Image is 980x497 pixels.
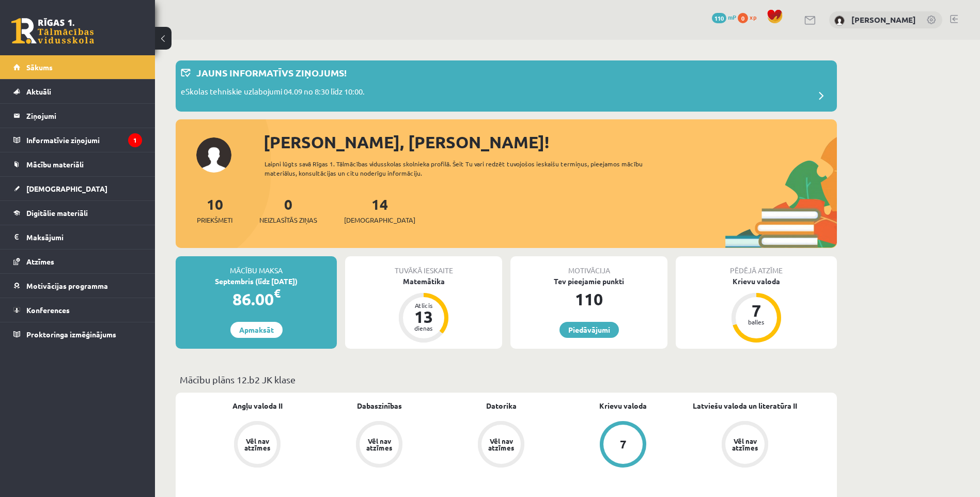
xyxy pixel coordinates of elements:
span: [DEMOGRAPHIC_DATA] [26,184,107,193]
div: Tuvākā ieskaite [345,256,502,276]
a: 7 [562,421,684,470]
p: eSkolas tehniskie uzlabojumi 04.09 no 8:30 līdz 10:00. [181,86,365,100]
a: Proktoringa izmēģinājums [13,322,142,346]
p: Mācību plāns 12.b2 JK klase [180,372,833,386]
div: 13 [408,308,439,325]
a: Rīgas 1. Tālmācības vidusskola [11,18,94,44]
img: Kristers Kublinskis [834,15,845,26]
a: Piedāvājumi [559,322,619,338]
a: Atzīmes [13,250,142,273]
a: Latviešu valoda un literatūra II [693,400,797,411]
span: mP [728,13,736,21]
div: Matemātika [345,276,502,287]
div: 110 [510,287,667,312]
div: Pēdējā atzīme [676,256,837,276]
div: Vēl nav atzīmes [365,438,394,451]
a: Sākums [13,55,142,79]
div: Septembris (līdz [DATE]) [176,276,337,287]
legend: Maksājumi [26,225,142,249]
span: Proktoringa izmēģinājums [26,330,116,339]
div: Motivācija [510,256,667,276]
a: 110 mP [712,13,736,21]
a: 0 xp [738,13,761,21]
a: Maksājumi [13,225,142,249]
span: Sākums [26,63,53,72]
div: balles [741,319,772,325]
div: 7 [620,439,627,450]
div: Vēl nav atzīmes [730,438,759,451]
a: Vēl nav atzīmes [196,421,318,470]
span: Atzīmes [26,257,54,266]
span: Neizlasītās ziņas [259,215,317,225]
a: Digitālie materiāli [13,201,142,225]
a: Vēl nav atzīmes [684,421,806,470]
a: Matemātika Atlicis 13 dienas [345,276,502,344]
a: Ziņojumi [13,104,142,128]
a: [PERSON_NAME] [851,14,916,25]
p: Jauns informatīvs ziņojums! [196,66,347,80]
span: Digitālie materiāli [26,208,88,218]
div: Atlicis [408,302,439,308]
span: Aktuāli [26,87,51,96]
a: Aktuāli [13,80,142,103]
span: Motivācijas programma [26,281,108,290]
a: [DEMOGRAPHIC_DATA] [13,177,142,200]
a: Konferences [13,298,142,322]
i: 1 [128,133,142,147]
a: Vēl nav atzīmes [318,421,440,470]
div: 7 [741,302,772,319]
a: Mācību materiāli [13,152,142,176]
a: Datorika [486,400,517,411]
span: € [274,286,281,301]
div: 86.00 [176,287,337,312]
a: Dabaszinības [357,400,402,411]
a: 14[DEMOGRAPHIC_DATA] [344,195,415,225]
legend: Ziņojumi [26,104,142,128]
span: 0 [738,13,748,23]
div: Mācību maksa [176,256,337,276]
span: [DEMOGRAPHIC_DATA] [344,215,415,225]
a: Motivācijas programma [13,274,142,298]
span: Konferences [26,305,70,315]
a: Jauns informatīvs ziņojums! eSkolas tehniskie uzlabojumi 04.09 no 8:30 līdz 10:00. [181,66,832,106]
a: Vēl nav atzīmes [440,421,562,470]
span: Mācību materiāli [26,160,84,169]
a: Apmaksāt [230,322,283,338]
a: 0Neizlasītās ziņas [259,195,317,225]
div: dienas [408,325,439,331]
div: [PERSON_NAME], [PERSON_NAME]! [263,130,837,154]
span: 110 [712,13,726,23]
a: 10Priekšmeti [197,195,232,225]
a: Krievu valoda [599,400,647,411]
span: xp [750,13,756,21]
span: Priekšmeti [197,215,232,225]
div: Vēl nav atzīmes [243,438,272,451]
a: Angļu valoda II [232,400,283,411]
a: Krievu valoda 7 balles [676,276,837,344]
legend: Informatīvie ziņojumi [26,128,142,152]
div: Tev pieejamie punkti [510,276,667,287]
div: Vēl nav atzīmes [487,438,516,451]
a: Informatīvie ziņojumi1 [13,128,142,152]
div: Laipni lūgts savā Rīgas 1. Tālmācības vidusskolas skolnieka profilā. Šeit Tu vari redzēt tuvojošo... [265,159,661,178]
div: Krievu valoda [676,276,837,287]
